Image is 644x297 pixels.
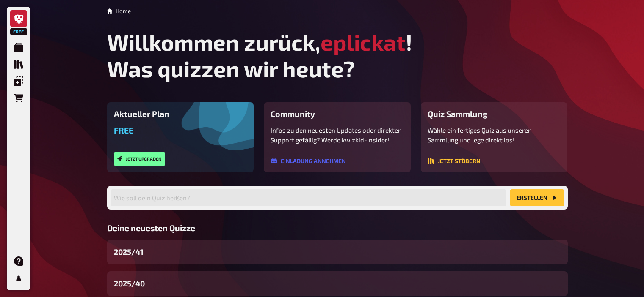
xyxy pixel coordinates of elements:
a: Jetzt stöbern [428,158,481,166]
p: Infos zu den neuesten Updates oder direkter Support gefällig? Werde kwizkid-Insider! [271,125,404,144]
a: 2025/40 [107,271,568,296]
li: Home [116,7,131,15]
h3: Quiz Sammlung [428,109,561,119]
input: Wie soll dein Quiz heißen? [111,189,506,206]
h3: Aktueller Plan [114,109,247,119]
span: eplickat [321,29,406,55]
span: Free [114,125,133,135]
span: 2025/40 [114,278,145,289]
span: Free [11,29,26,34]
p: Wähle ein fertiges Quiz aus unserer Sammlung und lege direkt los! [428,125,561,144]
a: 2025/41 [107,240,568,264]
h3: Community [271,109,404,119]
button: Jetzt upgraden [114,152,165,166]
h3: Deine neuesten Quizze [107,223,568,233]
span: 2025/41 [114,246,144,258]
button: Jetzt stöbern [428,158,481,164]
a: Einladung annehmen [271,158,346,166]
button: Erstellen [510,189,564,206]
h1: Willkommen zurück, ! Was quizzen wir heute? [107,29,568,82]
button: Einladung annehmen [271,158,346,164]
